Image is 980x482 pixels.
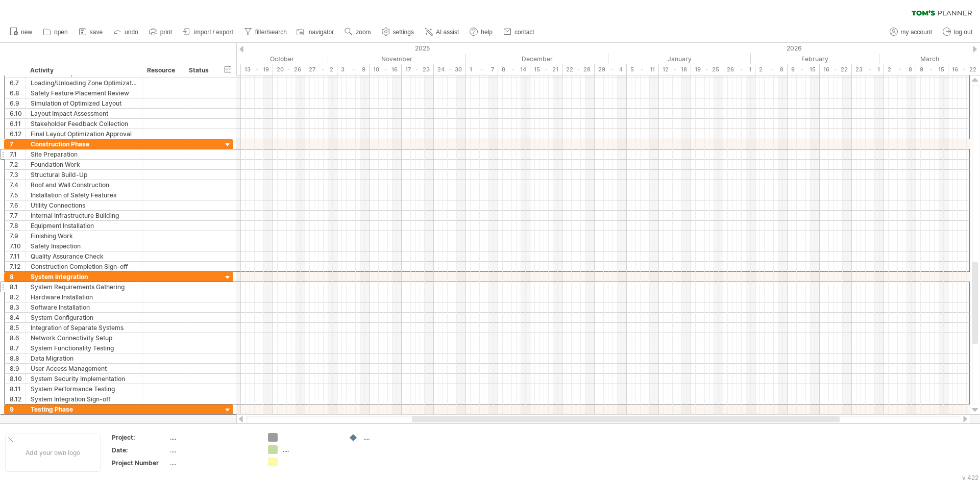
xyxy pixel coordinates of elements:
[659,64,691,75] div: 12 - 18
[10,394,25,404] div: 8.12
[31,292,137,302] div: Hardware Installation
[255,29,287,36] span: filter/search
[562,64,595,75] div: 22 - 28
[434,64,466,75] div: 24 - 30
[170,433,256,442] div: ....
[356,29,371,36] span: zoom
[10,374,25,384] div: 8.10
[379,26,417,39] a: settings
[125,29,138,36] span: undo
[363,433,419,442] div: ....
[691,64,723,75] div: 19 - 25
[10,231,25,241] div: 7.9
[627,64,659,75] div: 5 - 11
[10,180,25,190] div: 7.4
[31,353,137,363] div: Data Migration
[40,26,71,39] a: open
[31,149,137,159] div: Site Preparation
[393,29,414,36] span: settings
[940,26,975,39] a: log out
[10,343,25,353] div: 8.7
[10,211,25,220] div: 7.7
[170,446,256,454] div: ....
[466,64,498,75] div: 1 - 7
[31,313,137,322] div: System Configuration
[31,323,137,333] div: Integration of Separate Systems
[10,353,25,363] div: 8.8
[5,434,101,472] div: Add your own logo
[10,364,25,373] div: 8.9
[31,251,137,261] div: Quality Assurance Check
[884,64,916,75] div: 2 - 8
[31,190,137,200] div: Installation of Safety Features
[31,129,137,139] div: Final Layout Optimization Approval
[112,459,168,467] div: Project Number
[820,64,852,75] div: 16 - 22
[31,88,137,98] div: Safety Feature Placement Review
[595,64,627,75] div: 29 - 4
[10,302,25,312] div: 8.3
[342,26,374,39] a: zoom
[10,313,25,322] div: 8.4
[10,262,25,271] div: 7.12
[10,190,25,200] div: 7.5
[852,64,884,75] div: 23 - 1
[31,180,137,190] div: Roof and Wall Construction
[31,272,137,282] div: System Integration
[31,302,137,312] div: Software Installation
[31,200,137,210] div: Utility Connections
[186,54,328,64] div: October 2025
[466,54,608,64] div: December 2025
[10,272,25,282] div: 8
[10,292,25,302] div: 8.2
[10,139,25,149] div: 7
[112,433,168,442] div: Project:
[10,333,25,343] div: 8.6
[31,119,137,129] div: Stakeholder Feedback Collection
[31,78,137,88] div: Loading/Unloading Zone Optimization
[31,374,137,384] div: System Security Implementation
[146,26,175,39] a: print
[370,64,402,75] div: 10 - 16
[962,474,978,481] div: v 422
[283,445,338,454] div: ....
[160,29,172,36] span: print
[10,109,25,118] div: 6.10
[31,333,137,343] div: Network Connectivity Setup
[10,323,25,333] div: 8.5
[54,29,68,36] span: open
[10,200,25,210] div: 7.6
[916,64,948,75] div: 9 - 15
[31,394,137,404] div: System Integration Sign-off
[10,404,25,414] div: 9
[10,119,25,129] div: 6.11
[723,64,755,75] div: 26 - 1
[295,26,337,39] a: navigator
[10,129,25,139] div: 6.12
[241,26,290,39] a: filter/search
[10,241,25,251] div: 7.10
[751,54,879,64] div: February 2026
[10,78,25,88] div: 6.7
[402,64,434,75] div: 17 - 23
[10,384,25,394] div: 8.11
[31,364,137,373] div: User Access Management
[10,170,25,180] div: 7.3
[901,29,932,36] span: my account
[436,29,459,36] span: AI assist
[608,54,751,64] div: January 2026
[30,65,136,75] div: Activity
[31,139,137,149] div: Construction Phase
[467,26,496,39] a: help
[31,211,137,220] div: Internal Infrastructure Building
[337,64,370,75] div: 3 - 9
[31,170,137,180] div: Structural Build-Up
[31,404,137,414] div: Testing Phase
[31,221,137,231] div: Equipment Installation
[180,26,236,39] a: import / export
[273,64,305,75] div: 20 - 26
[241,64,273,75] div: 13 - 19
[501,26,537,39] a: contact
[194,29,233,36] span: import / export
[309,29,334,36] span: navigator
